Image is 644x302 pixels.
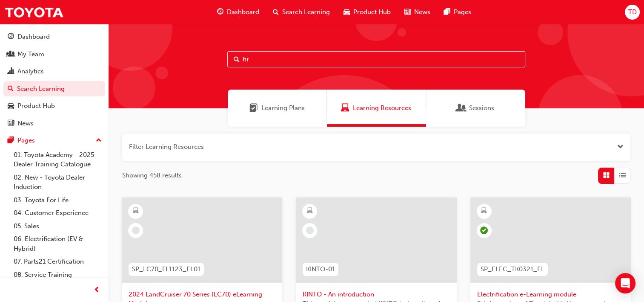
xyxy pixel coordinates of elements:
[414,7,430,17] span: News
[17,49,44,59] div: My Team
[625,5,640,20] button: TD
[8,85,14,93] span: search-icon
[353,103,411,113] span: Learning Resources
[3,133,105,148] button: Pages
[266,3,337,21] a: search-iconSearch Learning
[437,3,478,21] a: pages-iconPages
[398,3,437,21] a: news-iconNews
[10,148,105,171] a: 01. Toyota Academy - 2025 Dealer Training Catalogue
[96,135,102,146] span: up-icon
[10,268,105,282] a: 08. Service Training
[273,7,279,17] span: search-icon
[132,226,140,234] span: learningRecordVerb_NONE-icon
[3,116,105,131] a: News
[306,226,314,234] span: learningRecordVerb_NONE-icon
[8,102,14,110] span: car-icon
[94,285,100,296] span: prev-icon
[17,101,55,111] div: Product Hub
[10,171,105,194] a: 02. New - Toyota Dealer Induction
[404,7,411,17] span: news-icon
[8,120,14,128] span: news-icon
[306,264,335,274] span: KINTO-01
[477,290,624,299] span: Electrification e-Learning module
[619,171,626,180] span: List
[480,226,488,234] span: learningRecordVerb_COMPLETE-icon
[615,273,635,293] div: Open Intercom Messenger
[133,206,139,217] span: learningResourceType_ELEARNING-icon
[122,171,182,180] span: Showing 458 results
[17,136,35,145] div: Pages
[10,194,105,207] a: 03. Toyota For Life
[8,51,14,58] span: people-icon
[8,68,14,75] span: chart-icon
[481,206,487,217] span: learningResourceType_ELEARNING-icon
[4,3,64,22] img: Trak
[628,7,636,17] span: TD
[457,103,466,113] span: Sessions
[617,142,624,152] button: Open the filter
[341,103,349,113] span: Learning Resources
[303,290,449,299] span: KINTO - An introduction
[469,103,494,113] span: Sessions
[249,103,258,113] span: Learning Plans
[17,119,34,128] div: News
[10,255,105,268] a: 07. Parts21 Certification
[227,7,259,17] span: Dashboard
[3,46,105,62] a: My Team
[17,32,50,42] div: Dashboard
[343,7,350,17] span: car-icon
[227,51,525,67] input: Search...
[210,3,266,21] a: guage-iconDashboard
[132,264,200,274] span: SP_LC70_FL1123_EL01
[603,171,610,180] span: Grid
[261,103,305,113] span: Learning Plans
[454,7,471,17] span: Pages
[3,81,105,97] a: Search Learning
[426,90,525,127] a: SessionsSessions
[3,98,105,114] a: Product Hub
[234,55,240,64] span: Search
[3,27,105,133] button: DashboardMy TeamAnalyticsSearch LearningProduct HubNews
[337,3,398,21] a: car-iconProduct Hub
[481,264,544,274] span: SP_ELEC_TK0321_EL
[353,7,391,17] span: Product Hub
[10,232,105,255] a: 06. Electrification (EV & Hybrid)
[10,220,105,233] a: 05. Sales
[17,67,44,76] div: Analytics
[282,7,330,17] span: Search Learning
[307,206,313,217] span: learningResourceType_ELEARNING-icon
[10,206,105,220] a: 04. Customer Experience
[8,137,14,145] span: pages-icon
[228,90,327,127] a: Learning PlansLearning Plans
[444,7,450,17] span: pages-icon
[8,33,14,41] span: guage-icon
[217,7,223,17] span: guage-icon
[3,64,105,79] a: Analytics
[3,29,105,45] a: Dashboard
[327,90,426,127] a: Learning ResourcesLearning Resources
